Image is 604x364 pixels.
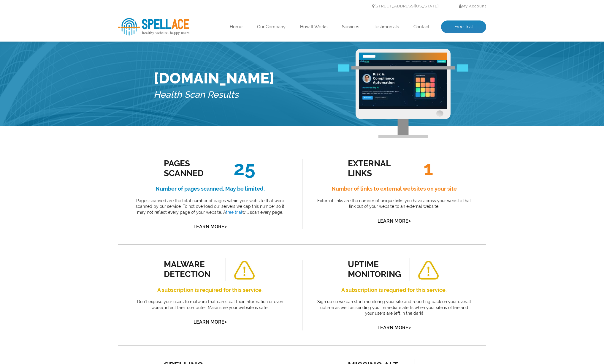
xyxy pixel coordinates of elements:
[131,285,289,295] h4: A subscription is required for this service.
[378,218,411,224] a: Learn More>
[338,64,468,72] img: Free Webiste Analysis
[316,184,473,194] h4: Number of links to external websites on your site
[154,69,274,87] h1: [DOMAIN_NAME]
[417,261,439,280] img: alert
[378,325,411,330] a: Learn More>
[154,87,274,103] h5: Health Scan Results
[131,198,289,216] p: Pages scanned are the total number of pages within your website that were scanned by our service....
[316,285,473,295] h4: A subscription is requried for this service.
[233,261,255,280] img: alert
[348,259,402,279] div: uptime monitoring
[316,198,473,210] p: External links are the number of unique links you have across your website that link out of your ...
[408,323,411,332] span: >
[164,159,218,178] div: Pages Scanned
[131,184,289,194] h4: Number of pages scanned. May be limited.
[164,259,218,279] div: malware detection
[194,224,227,230] a: Learn More>
[224,318,227,326] span: >
[408,217,411,225] span: >
[359,60,447,109] img: Free Website Analysis
[194,319,227,325] a: Learn More>
[316,299,473,316] p: Sign up so we can start monitoring your site and reporting back on your overall uptime as well as...
[131,299,289,311] p: Don’t expose your users to malware that can steal their information or even worse, infect their c...
[416,157,433,180] span: 1
[348,159,402,178] div: external links
[226,157,255,180] span: 25
[224,222,227,231] span: >
[226,210,242,215] a: free trial
[356,49,451,138] img: Free Webiste Analysis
